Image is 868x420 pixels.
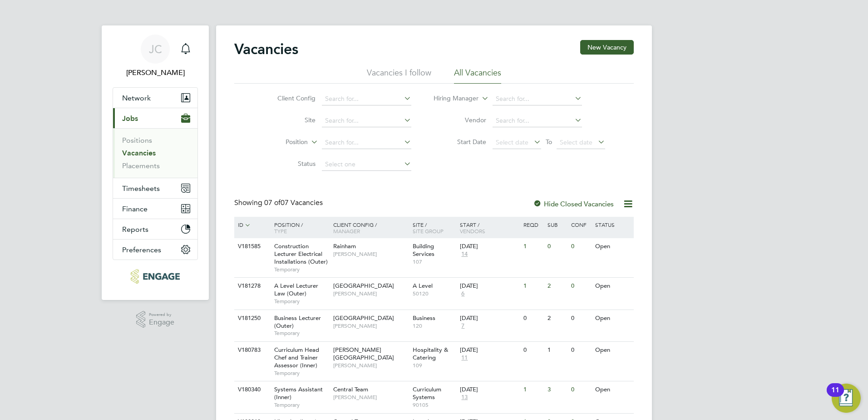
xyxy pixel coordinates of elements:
span: 07 of [264,198,281,207]
span: To [543,136,555,148]
div: 0 [545,238,569,255]
span: Business Lecturer (Outer) [274,314,321,330]
button: Jobs [113,108,197,128]
input: Search for... [493,93,582,105]
div: Open [593,310,632,327]
a: Go to home page [113,269,198,284]
span: Jobs [122,114,138,123]
div: Open [593,278,632,295]
span: Select date [496,138,528,146]
span: 109 [413,362,456,369]
img: educationmattersgroup-logo-retina.png [131,269,179,284]
div: V181278 [236,278,267,295]
span: 120 [413,322,456,330]
span: [GEOGRAPHIC_DATA] [333,314,394,322]
div: [DATE] [460,243,519,250]
span: 14 [460,250,469,258]
div: Start / [458,217,521,239]
span: Engage [149,319,174,326]
span: Site Group [413,227,444,235]
label: Hiring Manager [426,94,478,103]
span: 13 [460,394,469,401]
a: Placements [122,161,160,170]
span: A Level [413,282,433,290]
span: Network [122,94,151,102]
h2: Vacancies [234,40,298,58]
span: 50120 [413,290,456,297]
span: 07 Vacancies [264,198,323,207]
span: JC [149,43,162,55]
div: Client Config / [331,217,410,239]
span: Rainham [333,242,356,250]
span: Powered by [149,311,174,319]
div: Open [593,342,632,359]
a: Powered byEngage [136,311,175,328]
li: All Vacancies [454,67,501,84]
label: Vendor [434,116,486,124]
span: 6 [460,290,466,298]
div: V180340 [236,381,267,398]
span: Timesheets [122,184,160,193]
span: Hospitality & Catering [413,346,448,361]
button: Finance [113,199,197,219]
div: V181250 [236,310,267,327]
div: 1 [521,238,545,255]
button: New Vacancy [580,40,634,55]
span: 90105 [413,401,456,409]
div: 0 [569,238,592,255]
label: Position [256,138,308,147]
div: V180783 [236,342,267,359]
span: 7 [460,322,466,330]
span: Temporary [274,330,329,337]
input: Search for... [322,136,411,149]
div: 2 [545,310,569,327]
a: Positions [122,136,152,145]
div: 11 [831,390,839,402]
div: 0 [569,342,592,359]
input: Select one [322,158,411,171]
input: Search for... [322,93,411,105]
span: [PERSON_NAME] [333,322,408,330]
span: [PERSON_NAME][GEOGRAPHIC_DATA] [333,346,394,361]
div: ID [236,217,267,233]
span: [PERSON_NAME] [333,250,408,258]
button: Timesheets [113,178,197,198]
div: Status [593,217,632,232]
span: Business [413,314,435,322]
span: A Level Lecturer Law (Outer) [274,282,318,297]
label: Hide Closed Vacancies [533,200,614,208]
label: Client Config [263,94,316,102]
div: 1 [521,381,545,398]
span: [GEOGRAPHIC_DATA] [333,282,394,290]
div: Sub [545,217,569,232]
span: Systems Assistant (Inner) [274,385,323,401]
li: Vacancies I follow [367,67,431,84]
div: Jobs [113,128,197,178]
label: Status [263,160,316,168]
button: Reports [113,219,197,239]
span: Curriculum Head Chef and Trainer Assessor (Inner) [274,346,319,369]
span: Building Services [413,242,434,258]
div: 0 [521,342,545,359]
span: Temporary [274,370,329,377]
div: V181585 [236,238,267,255]
div: Open [593,238,632,255]
div: [DATE] [460,315,519,322]
span: Reports [122,225,148,234]
label: Start Date [434,138,486,146]
span: Temporary [274,298,329,305]
div: 2 [545,278,569,295]
div: 1 [545,342,569,359]
div: Site / [410,217,458,239]
a: JC[PERSON_NAME] [113,35,198,78]
span: 11 [460,354,469,362]
input: Search for... [322,115,411,127]
div: 0 [521,310,545,327]
span: [PERSON_NAME] [333,362,408,369]
span: Temporary [274,266,329,273]
input: Search for... [493,115,582,127]
span: [PERSON_NAME] [333,290,408,297]
div: Conf [569,217,592,232]
span: Central Team [333,385,368,393]
div: Position / [267,217,331,239]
